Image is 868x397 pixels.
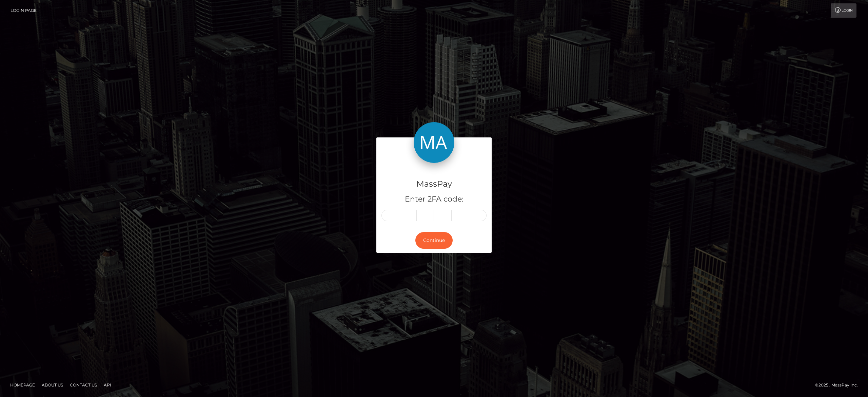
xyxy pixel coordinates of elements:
h5: Enter 2FA code: [381,194,487,205]
img: MassPay [414,122,454,163]
a: API [101,380,114,390]
a: Login [831,3,856,18]
a: Homepage [7,380,38,390]
a: About Us [39,380,66,390]
a: Contact Us [67,380,100,390]
a: Login Page [11,3,37,18]
div: © 2025 , MassPay Inc. [815,381,863,389]
h4: MassPay [381,178,487,190]
button: Continue [415,232,453,249]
